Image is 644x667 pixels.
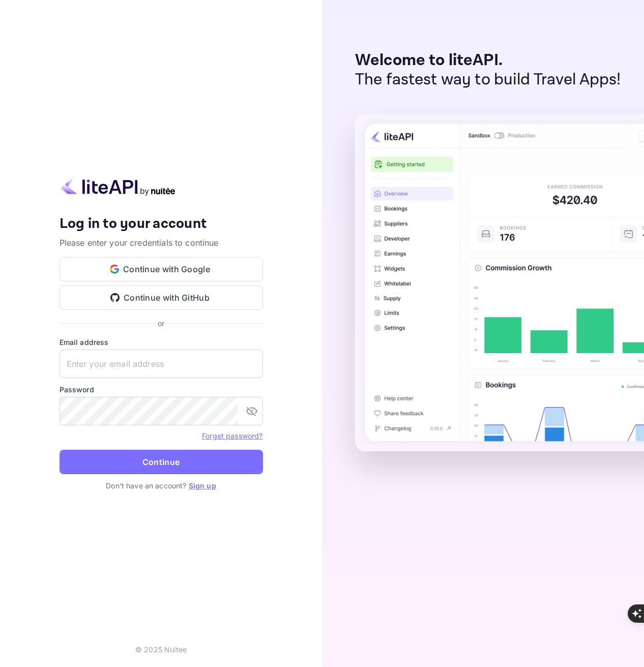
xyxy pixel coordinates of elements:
[202,430,262,441] a: Forget password?
[60,384,263,395] label: Password
[60,450,263,474] button: Continue
[355,70,621,90] p: The fastest way to build Travel Apps!
[60,257,263,281] button: Continue with Google
[189,481,216,490] a: Sign up
[60,480,263,491] p: Don't have an account?
[202,431,262,440] a: Forget password?
[60,337,263,347] label: Email address
[242,401,262,421] button: toggle password visibility
[60,237,263,249] p: Please enter your credentials to continue
[60,350,263,378] input: Enter your email address
[60,176,177,196] img: liteapi
[60,285,263,310] button: Continue with GitHub
[158,318,164,329] p: or
[355,51,621,70] p: Welcome to liteAPI.
[60,215,263,233] h4: Log in to your account
[135,644,187,655] p: © 2025 Nuitee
